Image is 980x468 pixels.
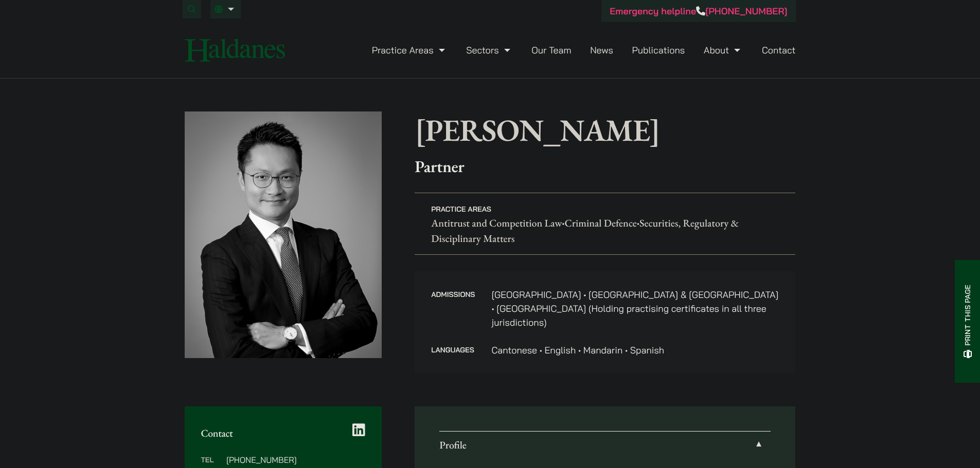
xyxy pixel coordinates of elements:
[431,288,475,343] dt: Admissions
[352,423,365,437] a: LinkedIn
[415,193,795,255] p: • •
[185,39,285,62] img: Logo of Haldanes
[466,44,512,56] a: Sectors
[565,216,637,230] a: Criminal Defence
[431,216,562,230] a: Antitrust and Competition Law
[439,432,771,458] a: Profile
[372,44,448,56] a: Practice Areas
[431,343,475,357] dt: Languages
[226,456,365,464] dd: [PHONE_NUMBER]
[215,5,237,13] a: EN
[201,427,366,439] h2: Contact
[704,44,743,56] a: About
[762,44,796,56] a: Contact
[531,44,571,56] a: Our Team
[590,44,613,56] a: News
[632,44,685,56] a: Publications
[415,157,795,176] p: Partner
[431,204,491,214] span: Practice Areas
[415,111,795,148] h1: [PERSON_NAME]
[491,343,779,357] dd: Cantonese • English • Mandarin • Spanish
[610,5,787,17] a: Emergency helpline[PHONE_NUMBER]
[431,216,739,245] a: Securities, Regulatory & Disciplinary Matters
[491,288,779,329] dd: [GEOGRAPHIC_DATA] • [GEOGRAPHIC_DATA] & [GEOGRAPHIC_DATA] • [GEOGRAPHIC_DATA] (Holding practising...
